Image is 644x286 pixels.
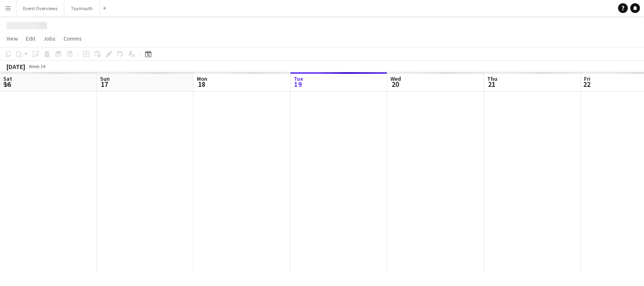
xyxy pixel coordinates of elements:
span: Mon [197,75,207,82]
button: Taymouth [64,0,100,16]
a: Comms [60,33,85,44]
div: [DATE] [6,62,25,71]
span: Thu [487,75,497,82]
span: Fri [584,75,591,82]
a: Jobs [40,33,59,44]
span: 22 [583,80,591,89]
span: 21 [486,80,497,89]
span: Sun [100,75,110,82]
span: 16 [2,80,12,89]
span: Wed [390,75,401,82]
a: View [3,33,21,44]
button: Event Overviews [17,0,64,16]
span: Jobs [43,35,55,42]
span: 20 [389,80,401,89]
a: Edit [23,33,38,44]
span: View [6,35,18,42]
span: Comms [64,35,82,42]
span: 17 [99,80,110,89]
span: Tue [294,75,303,82]
span: 19 [292,80,303,89]
span: Edit [26,35,35,42]
span: 18 [196,80,207,89]
span: Sat [3,75,12,82]
span: Week 34 [27,63,47,69]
